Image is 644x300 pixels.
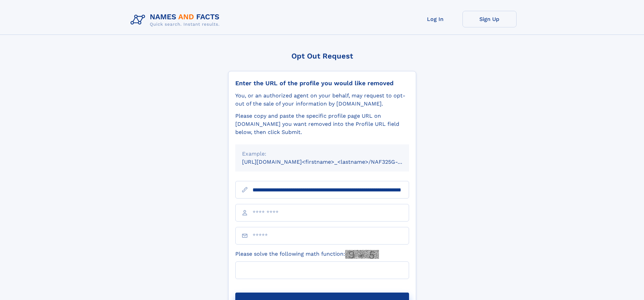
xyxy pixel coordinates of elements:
[228,52,416,60] div: Opt Out Request
[235,92,409,108] div: You, or an authorized agent on your behalf, may request to opt-out of the sale of your informatio...
[242,150,402,158] div: Example:
[235,250,379,259] label: Please solve the following math function:
[235,112,409,136] div: Please copy and paste the specific profile page URL on [DOMAIN_NAME] you want removed into the Pr...
[235,79,409,87] div: Enter the URL of the profile you would like removed
[408,11,462,27] a: Log In
[128,11,225,29] img: Logo Names and Facts
[462,11,517,27] a: Sign Up
[242,159,422,165] small: [URL][DOMAIN_NAME]<firstname>_<lastname>/NAF325G-xxxxxxxx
